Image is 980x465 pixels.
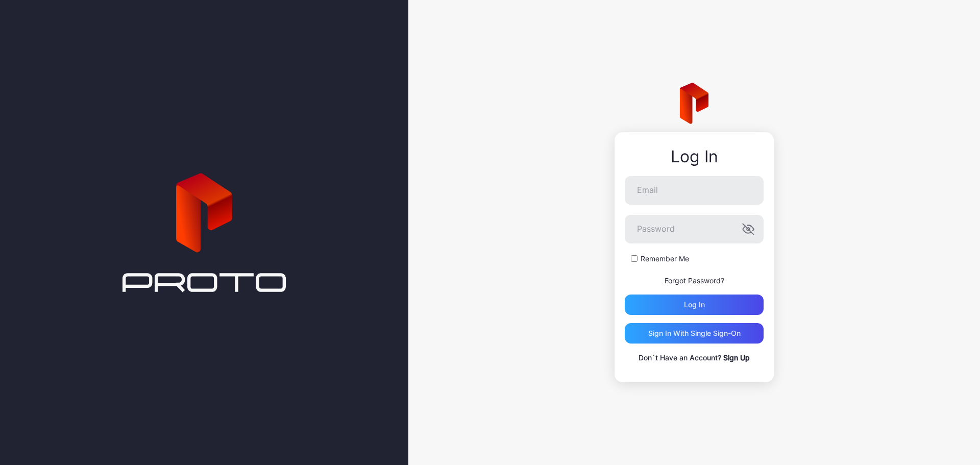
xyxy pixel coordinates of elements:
label: Remember Me [641,254,689,264]
button: Password [742,223,754,235]
input: Password [625,215,764,243]
div: Sign in With Single Sign-On [648,329,741,337]
div: Log in [684,301,705,309]
button: Log in [625,295,764,315]
input: Email [625,176,764,205]
button: Sign in With Single Sign-On [625,323,764,344]
p: Don`t Have an Account? [625,352,764,364]
a: Sign Up [723,353,750,362]
div: Log In [625,148,764,166]
a: Forgot Password? [665,276,724,285]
